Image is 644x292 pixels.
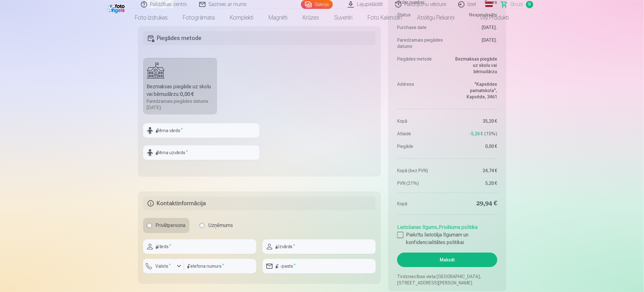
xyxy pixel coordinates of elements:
[450,167,497,174] dd: 24,74 €
[147,98,214,111] div: Paredzamais piegādes datums [DATE].
[147,223,152,228] input: Privātpersona
[397,167,444,174] dt: Kopā (bez PVN)
[261,9,295,26] a: Magnēti
[469,131,483,137] span: -5,26 €
[397,221,497,246] div: ,
[143,259,184,273] button: Valsts*
[450,37,497,50] dd: [DATE].
[397,199,444,208] dt: Kopā
[450,56,497,75] dd: Bezmaksas piegāde uz skolu vai bērnudārzu
[397,56,444,75] dt: Piegādes metode
[409,9,462,26] a: Atslēgu piekariņi
[450,81,497,100] dd: "Kapsēdes pamatskola", Kapsēde, 3461
[397,81,444,100] dt: Address
[107,3,126,13] img: /fa1
[397,231,497,246] label: Piekrītu lietotāja līgumam un konfidencialitātes politikai
[147,83,214,98] div: Bezmaksas piegāde uz skolu vai bērnudārzu :
[526,1,533,8] span: 9
[439,224,478,230] a: Privātuma politika
[360,9,409,26] a: Foto kalendāri
[397,273,497,286] p: Tirdzniecības vieta [GEOGRAPHIC_DATA], [STREET_ADDRESS][PERSON_NAME]
[327,9,360,26] a: Suvenīri
[450,143,497,149] dd: 0,00 €
[397,37,444,50] dt: Paredzamais piegādes datums
[397,118,444,124] dt: Kopā
[450,118,497,124] dd: 35,20 €
[180,91,194,97] b: 0,00 €
[397,143,444,149] dt: Piegāde
[175,9,222,26] a: Fotogrāmata
[397,224,437,230] a: Lietošanas līgums
[484,131,497,137] span: 15 %
[153,263,174,269] label: Valsts
[450,180,497,186] dd: 5,20 €
[397,24,444,31] dt: Purchase date
[295,9,327,26] a: Krūzes
[397,131,444,137] dt: Atlaide
[450,24,497,31] dd: [DATE].
[397,253,497,267] button: Maksāt
[143,196,376,210] h5: Kontaktinformācija
[222,9,261,26] a: Komplekti
[143,31,376,45] h5: Piegādes metode
[462,9,517,26] a: Visi produkti
[511,1,524,8] span: Grozs
[127,9,175,26] a: Foto izdrukas
[397,180,444,186] dt: PVN (21%)
[143,218,189,233] label: Privātpersona
[196,218,237,233] label: Uzņēmums
[200,223,205,228] input: Uzņēmums
[450,199,497,208] dd: 29,94 €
